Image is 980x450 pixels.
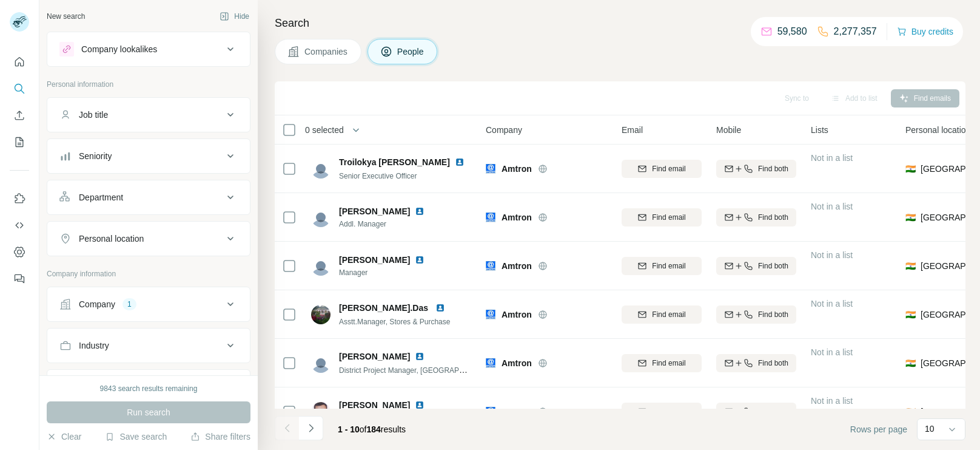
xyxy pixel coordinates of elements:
span: of [360,424,367,434]
span: Find email [652,163,685,174]
p: 10 [925,423,935,435]
button: Save search [105,431,167,443]
img: Avatar [311,353,331,373]
img: LinkedIn logo [415,206,425,216]
button: Find both [716,257,796,275]
img: LinkedIn logo [455,157,465,167]
button: Seniority [47,141,250,171]
div: 9843 search results remaining [100,383,198,394]
span: Find both [758,406,788,417]
img: Logo of Amtron [486,213,495,222]
div: 1 [122,299,136,310]
div: Personal location [79,233,144,245]
img: Avatar [311,256,331,276]
div: Seniority [79,150,112,162]
span: People [397,46,425,58]
button: Find email [622,160,702,178]
button: Hide [211,7,258,26]
span: [PERSON_NAME] [339,254,410,266]
button: Use Surfe on LinkedIn [10,188,29,210]
span: Rows per page [850,423,907,435]
button: Quick start [10,51,29,73]
span: Find email [652,212,685,223]
span: 🇮🇳 [905,406,916,418]
span: Amtron [502,163,532,175]
span: Troilokya [PERSON_NAME] [339,156,450,168]
button: Dashboard [10,241,29,263]
span: Find both [758,163,788,174]
span: Not in a list [811,250,853,260]
span: Not in a list [811,153,853,163]
span: Find email [652,406,685,417]
span: 184 [367,424,381,434]
span: District Project Manager, [GEOGRAPHIC_DATA] [339,365,496,375]
img: Logo of Amtron [486,164,495,174]
span: 🇮🇳 [905,260,916,272]
img: LinkedIn logo [415,400,425,410]
button: Find both [716,160,796,178]
p: 2,277,357 [834,24,877,39]
img: Logo of Amtron [486,310,495,319]
button: Find both [716,354,796,372]
span: Amtron [502,406,532,418]
span: 🇮🇳 [905,163,916,175]
img: Avatar [311,159,331,179]
span: Not in a list [811,202,853,211]
span: Find both [758,212,788,223]
span: 0 selected [305,124,344,136]
span: Amtron [502,357,532,369]
button: Find email [622,257,702,275]
button: Find both [716,208,796,227]
button: HQ location [47,372,250,401]
button: Feedback [10,268,29,290]
img: Avatar [311,208,331,227]
button: Company1 [47,290,250,319]
button: Company lookalikes [47,35,250,64]
span: Find both [758,358,788,369]
span: Find email [652,261,685,271]
img: LinkedIn logo [415,352,425,361]
button: Use Surfe API [10,214,29,236]
img: LinkedIn logo [435,303,445,313]
span: Find both [758,309,788,320]
button: Share filters [190,431,250,443]
span: Not in a list [811,396,853,406]
button: Enrich CSV [10,104,29,126]
img: LinkedIn logo [415,255,425,265]
div: Department [79,191,123,203]
div: New search [47,11,85,22]
span: Asstt.Manager, Stores & Purchase [339,318,450,326]
p: Company information [47,268,250,279]
div: Company lookalikes [81,43,157,55]
span: Amtron [502,309,532,321]
p: Personal information [47,79,250,90]
button: Clear [47,431,81,443]
button: Department [47,183,250,212]
img: Logo of Amtron [486,358,495,368]
img: Avatar [311,305,331,324]
span: [PERSON_NAME] [339,399,410,411]
span: Personal location [905,124,970,136]
button: Find both [716,403,796,421]
p: 59,580 [777,24,807,39]
button: Find both [716,305,796,324]
button: Buy credits [897,23,953,40]
button: Find email [622,305,702,324]
span: Not in a list [811,299,853,309]
span: Email [622,124,643,136]
span: Find both [758,261,788,271]
button: Job title [47,100,250,129]
img: Logo of Amtron [486,407,495,417]
button: Navigate to next page [299,416,323,440]
span: Senior Executive Officer [339,172,417,180]
span: results [338,424,406,434]
span: 🇮🇳 [905,309,916,321]
span: 🇮🇳 [905,211,916,223]
span: Manager [339,267,429,278]
div: Industry [79,339,109,352]
span: Amtron [502,211,532,223]
span: Find email [652,309,685,320]
img: Avatar [311,402,331,421]
span: Addl. Manager [339,219,429,230]
span: 1 - 10 [338,424,360,434]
